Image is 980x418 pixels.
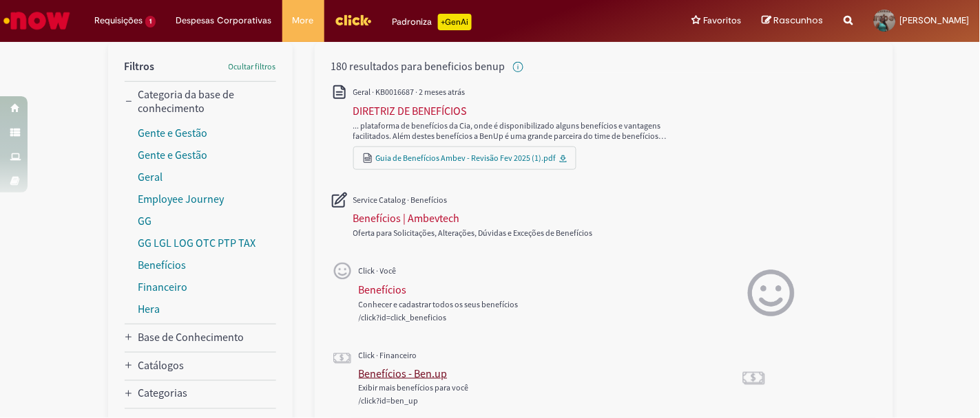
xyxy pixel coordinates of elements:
span: More [293,14,314,27]
span: Rascunhos [774,14,824,27]
img: click_logo_yellow_360x200.png [335,10,372,30]
img: ServiceNow [1,7,72,34]
span: [PERSON_NAME] [900,14,970,26]
span: Despesas Corporativas [176,14,272,27]
span: Requisições [94,14,143,27]
span: Favoritos [704,14,742,27]
div: Padroniza [393,14,472,30]
a: Rascunhos [762,14,824,27]
span: 1 [145,16,156,27]
p: +GenAi [438,14,472,30]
